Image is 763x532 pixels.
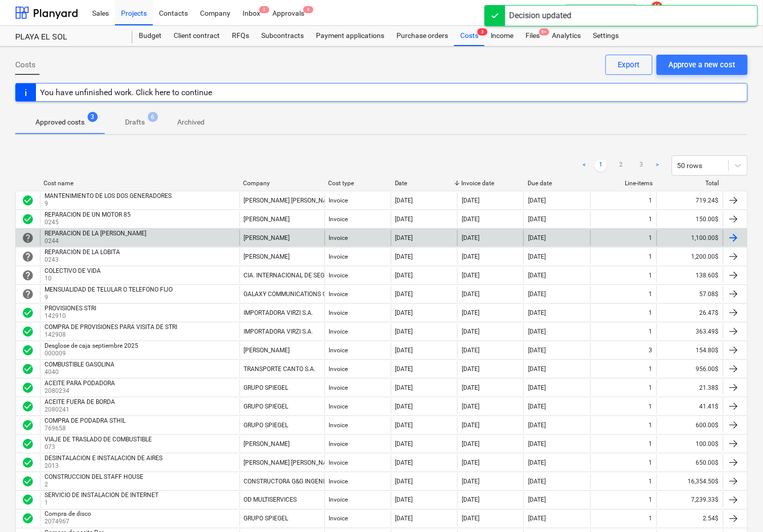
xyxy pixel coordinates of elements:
div: 956.00$ [657,361,723,377]
p: 0245 [45,218,133,227]
div: Date [395,180,453,187]
div: [DATE] [395,347,413,354]
div: [DATE] [462,515,479,522]
div: Invoice date [461,180,519,187]
div: Invoice is waiting for an approval [22,232,34,244]
div: [DATE] [395,291,413,298]
div: 2.54$ [657,511,723,527]
div: [DATE] [462,440,479,447]
div: Invoice was approved [22,307,34,319]
div: 154.80$ [657,342,723,358]
p: 9 [45,293,175,302]
div: Costs [454,26,485,46]
div: 1 [649,459,653,466]
div: Analytics [546,26,587,46]
div: 1 [649,234,653,241]
p: Archived [177,117,205,128]
div: [DATE] [395,422,413,429]
div: 7,239.33$ [657,492,723,508]
span: help [22,288,34,300]
span: check_circle [22,513,34,525]
div: Invoice was approved [22,194,34,207]
div: 100.00$ [657,436,723,452]
div: GRUPO SPIEGEL [244,422,289,429]
div: Invoice [329,234,348,241]
div: COMPRA DE PROVISIONES PARA VISITA DE STRI [45,323,177,331]
div: [DATE] [528,403,546,410]
div: 650.00$ [657,455,723,471]
div: GRUPO SPIEGEL [244,403,289,410]
div: [DATE] [462,328,479,335]
div: [DATE] [395,515,413,522]
div: ACEITE PARA PODADORA [45,380,115,387]
span: check_circle [22,363,34,375]
a: RFQs [226,26,255,46]
div: 1 [649,515,653,522]
div: Invoice was approved [22,344,34,356]
div: Invoice was approved [22,213,34,225]
div: 1 [649,440,653,447]
div: IMPORTADORA VIRZI S.A. [244,309,313,316]
div: [DATE] [395,253,413,260]
div: [DATE] [528,253,546,260]
p: 0244 [45,237,148,245]
div: Invoice was approved [22,438,34,450]
div: 719.24$ [657,192,723,209]
div: CONSTRUCCION DEL STAFF HOUSE [45,473,143,480]
div: Invoice [329,347,348,354]
div: [DATE] [528,515,546,522]
a: Client contract [168,26,226,46]
a: Purchase orders [390,26,454,46]
div: 1 [649,272,653,279]
p: 769658 [45,424,128,433]
div: [DATE] [528,478,546,485]
div: 1 [649,365,653,373]
div: [DATE] [462,403,479,410]
p: 2 [45,480,145,489]
div: [DATE] [462,272,479,279]
div: 150.00$ [657,211,723,227]
span: 4 [303,6,313,13]
a: Costs3 [454,26,485,46]
div: Subcontracts [255,26,310,46]
div: 1 [649,478,653,485]
div: [DATE] [395,309,413,316]
p: 000009 [45,349,140,358]
div: Invoice [329,253,348,260]
div: [DATE] [528,497,546,504]
div: Cost type [328,180,386,187]
div: 1 [649,197,653,204]
div: Invoice was approved [22,325,34,338]
div: [PERSON_NAME] [244,440,290,447]
a: Previous page [579,159,591,172]
div: 21.38$ [657,380,723,396]
span: 6 [148,112,158,122]
div: [DATE] [395,197,413,204]
div: [DATE] [462,422,479,429]
div: [PERSON_NAME] [244,216,290,223]
div: REPARACION DE LA LOBITA [45,249,120,256]
div: OD MULTISERVICES [244,497,297,504]
div: 1,100.00$ [657,230,723,246]
div: [DATE] [528,234,546,241]
div: 1 [649,216,653,223]
span: check_circle [22,438,34,450]
div: Desglose de caja septiembre 2025 [45,342,138,349]
p: 4040 [45,368,116,377]
div: Compra de disco [45,511,91,518]
div: [DATE] [395,403,413,410]
div: Invoice [329,309,348,316]
a: Page 1 is your current page [595,159,607,172]
a: Payment applications [310,26,390,46]
div: 1 [649,309,653,316]
div: Invoice [329,478,348,485]
div: [DATE] [462,234,479,241]
div: [DATE] [395,272,413,279]
div: [DATE] [462,478,479,485]
div: [DATE] [395,216,413,223]
p: 2080234 [45,387,117,395]
div: Settings [587,26,625,46]
div: VIAJE DE TRASLADO DE COMBUSTIBLE [45,436,152,443]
